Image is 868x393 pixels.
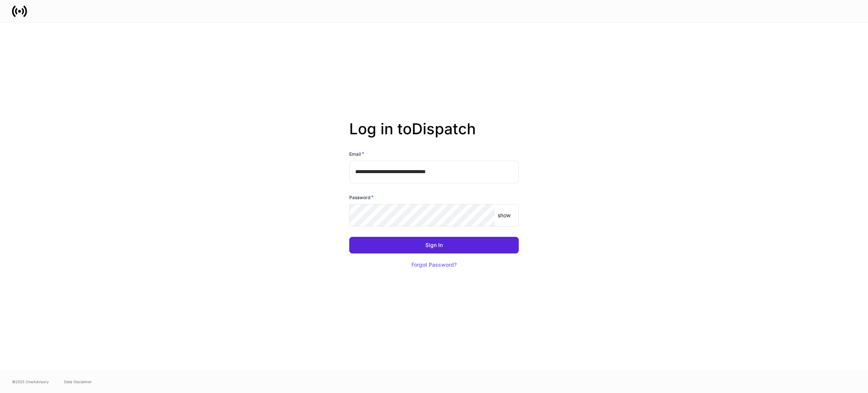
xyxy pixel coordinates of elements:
button: Sign In [349,237,519,253]
a: Data Disclaimer [64,379,92,385]
button: Forgot Password? [402,256,466,273]
h6: Password [349,193,374,201]
span: © 2025 OneAdvisory [12,379,49,385]
h2: Log in to Dispatch [349,120,519,150]
div: Forgot Password? [411,262,457,267]
div: Sign In [425,243,443,248]
h6: Email [349,150,364,158]
p: show [498,212,510,219]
